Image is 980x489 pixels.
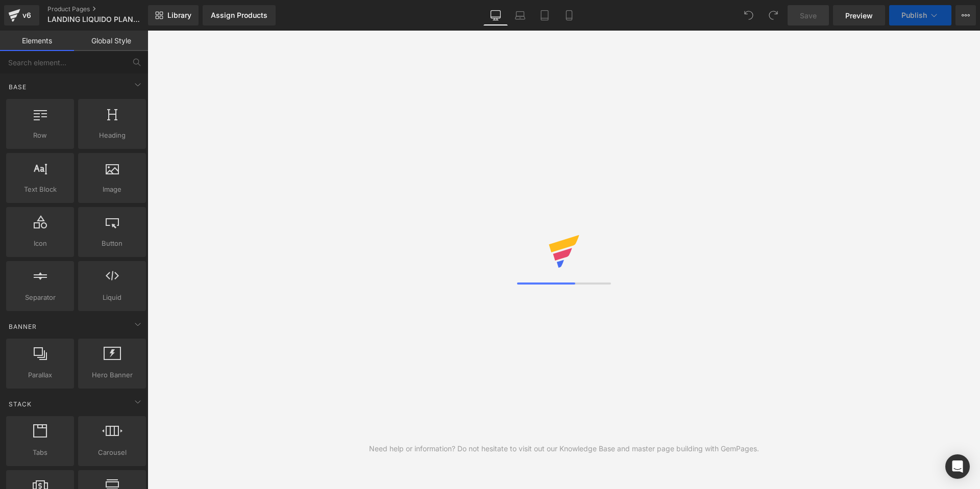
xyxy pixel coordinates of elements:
a: Global Style [74,31,148,51]
div: Open Intercom Messenger [945,454,970,479]
span: Row [9,130,71,141]
span: Liquid [81,292,143,303]
span: Carousel [81,447,143,458]
span: Preview [845,10,873,21]
span: Save [800,10,817,21]
span: Text Block [9,184,71,195]
span: Base [8,82,28,92]
span: Icon [9,238,71,249]
a: Preview [833,5,885,25]
button: Undo [739,5,759,25]
span: Button [81,238,143,249]
a: Product Pages [47,5,162,13]
a: Mobile [557,5,581,25]
span: Publish [901,11,927,19]
button: Publish [889,5,951,25]
div: Need help or information? Do not hesitate to visit out our Knowledge Base and master page buildin... [369,443,759,454]
div: Assign Products [211,11,267,19]
span: Separator [9,292,71,303]
span: Parallax [9,370,71,380]
span: Image [81,184,143,195]
span: Hero Banner [81,370,143,380]
span: Stack [8,399,33,409]
span: LANDING LIQUIDO PLANTAS [47,15,143,23]
button: Redo [763,5,783,25]
a: Desktop [483,5,508,25]
span: Banner [8,322,38,331]
span: Tabs [9,447,71,458]
a: Tablet [532,5,557,25]
button: More [955,5,976,25]
a: v6 [4,5,39,25]
a: New Library [148,5,199,25]
a: Laptop [508,5,532,25]
div: v6 [20,9,33,22]
span: Library [167,11,191,20]
span: Heading [81,130,143,141]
